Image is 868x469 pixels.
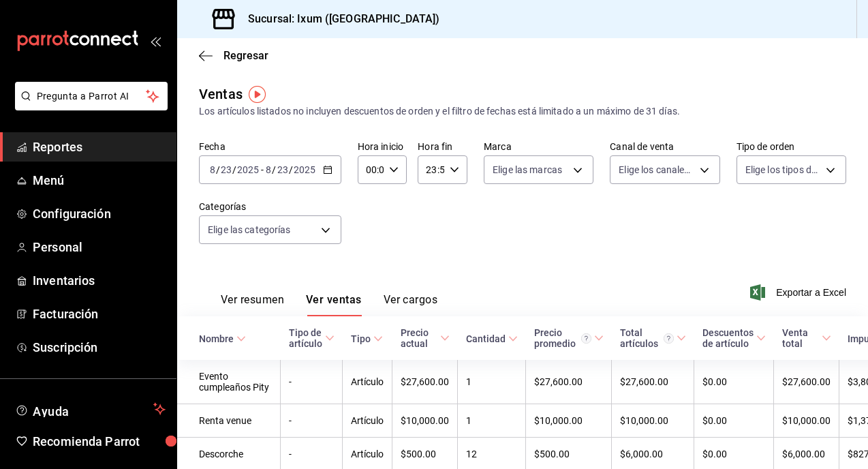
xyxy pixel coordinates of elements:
td: Renta venue [177,404,281,438]
div: Tipo [351,333,371,344]
td: Artículo [343,360,392,404]
span: / [216,164,220,175]
label: Marca [484,142,593,151]
td: $27,600.00 [612,360,694,404]
svg: Precio promedio = Total artículos / cantidad [581,333,591,344]
div: Total artículos [620,327,674,349]
input: ---- [236,164,260,175]
div: Venta total [782,327,819,349]
td: $0.00 [694,360,774,404]
button: open_drawer_menu [150,35,161,46]
span: Personal [33,238,166,256]
div: Nombre [199,333,234,344]
span: / [272,164,276,175]
td: $10,000.00 [612,404,694,438]
h3: Sucursal: Ixum ([GEOGRAPHIC_DATA]) [237,11,439,27]
button: Ver ventas [306,293,362,316]
label: Canal de venta [610,142,719,151]
span: Cantidad [466,333,518,344]
span: Precio actual [401,327,450,349]
button: Ver resumen [221,293,284,316]
td: 1 [458,360,526,404]
div: Descuentos de artículo [702,327,754,349]
span: Venta total [782,327,831,349]
div: Cantidad [466,333,506,344]
span: Facturación [33,305,166,323]
div: Precio promedio [534,327,591,349]
input: -- [209,164,216,175]
span: Elige los canales de venta [619,163,694,177]
label: Tipo de orden [737,142,846,151]
span: Menú [33,171,166,190]
span: Configuración [33,205,166,223]
input: -- [277,164,289,175]
span: Regresar [223,49,268,62]
span: Pregunta a Parrot AI [37,89,146,104]
td: Artículo [343,404,392,438]
div: navigation tabs [221,293,437,316]
button: Pregunta a Parrot AI [15,82,168,110]
td: $0.00 [694,404,774,438]
span: Total artículos [620,327,686,349]
span: Reportes [33,138,166,156]
span: / [289,164,293,175]
span: Elige las categorías [208,223,291,237]
div: Los artículos listados no incluyen descuentos de orden y el filtro de fechas está limitado a un m... [199,104,846,119]
span: - [261,164,264,175]
td: $27,600.00 [774,360,839,404]
input: -- [265,164,272,175]
td: $10,000.00 [774,404,839,438]
span: Inventarios [33,271,166,290]
div: Ventas [199,84,243,104]
span: Precio promedio [534,327,604,349]
div: Tipo de artículo [289,327,322,349]
span: Suscripción [33,338,166,357]
span: Tipo de artículo [289,327,335,349]
button: Regresar [199,49,268,62]
input: -- [220,164,232,175]
td: $10,000.00 [526,404,612,438]
button: Exportar a Excel [753,284,846,301]
span: Elige los tipos de orden [745,163,821,177]
span: Ayuda [33,401,148,417]
span: Elige las marcas [493,163,562,177]
span: Nombre [199,333,246,344]
input: ---- [293,164,316,175]
td: Evento cumpleaños Pity [177,360,281,404]
img: Tooltip marker [249,86,266,103]
svg: El total artículos considera cambios de precios en los artículos así como costos adicionales por ... [664,333,674,344]
td: $10,000.00 [392,404,458,438]
span: Tipo [351,333,383,344]
span: Recomienda Parrot [33,432,166,451]
a: Pregunta a Parrot AI [10,99,168,113]
span: Descuentos de artículo [702,327,766,349]
td: - [281,404,343,438]
label: Hora fin [418,142,467,151]
label: Categorías [199,202,341,211]
span: / [232,164,236,175]
label: Fecha [199,142,341,151]
td: - [281,360,343,404]
button: Ver cargos [384,293,438,316]
label: Hora inicio [358,142,407,151]
td: $27,600.00 [526,360,612,404]
td: $27,600.00 [392,360,458,404]
div: Precio actual [401,327,437,349]
td: 1 [458,404,526,438]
